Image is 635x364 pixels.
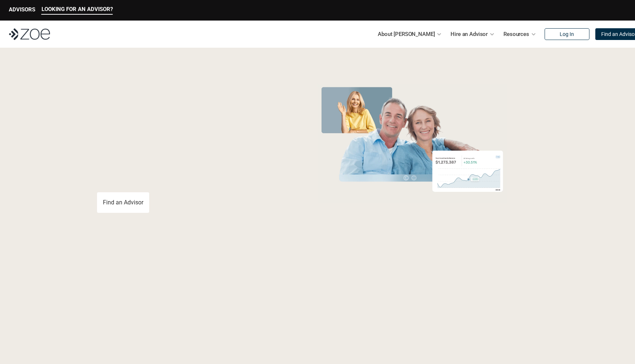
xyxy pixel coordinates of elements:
p: About [PERSON_NAME] [378,29,435,40]
p: Log In [560,31,574,37]
span: Grow Your Wealth [97,81,261,109]
p: Resources [503,29,529,40]
span: with a Financial Advisor [97,106,245,159]
p: LOOKING FOR AN ADVISOR? [42,6,113,12]
a: Log In [545,28,589,40]
p: ADVISORS [9,6,35,13]
p: You deserve an advisor you can trust. [PERSON_NAME], hire, and invest with vetted, fiduciary, fin... [97,166,287,183]
em: The information in the visuals above is for illustrative purposes only and does not represent an ... [310,207,514,211]
p: Loremipsum: *DolOrsi Ametconsecte adi Eli Seddoeius tem inc utlaboreet. Dol 7177 MagNaal Enimadmi... [18,306,617,333]
p: Find an Advisor [103,199,143,206]
p: Hire an Advisor [451,29,488,40]
a: Find an Advisor [97,192,149,213]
